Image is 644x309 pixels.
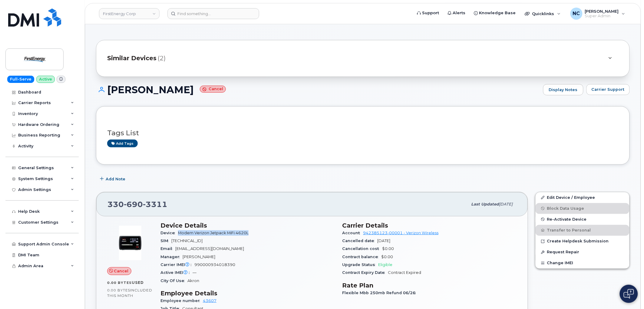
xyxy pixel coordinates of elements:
[107,140,138,147] a: Add tags
[160,222,335,229] h3: Device Details
[566,8,629,20] div: Nicholas Capella
[536,192,629,203] a: Edit Device / Employee
[479,10,516,16] span: Knowledge Base
[536,214,629,225] button: Re-Activate Device
[586,84,630,95] button: Carrier Support
[521,8,565,20] div: Quicklinks
[543,84,583,96] a: Display Notes
[160,298,203,303] span: Employee number
[378,262,393,267] span: Eligible
[99,8,160,19] a: FirstEnergy Corp
[160,246,175,251] span: Email
[536,236,629,247] a: Create Helpdesk Submission
[453,10,466,16] span: Alerts
[203,298,216,303] a: 43607
[342,238,378,243] span: Cancelled date
[342,270,388,275] span: Contract Expiry Date
[107,54,157,63] span: Similar Devices
[342,255,381,259] span: Contract balance
[585,14,619,18] span: Super Admin
[107,200,167,209] span: 330
[381,255,393,259] span: $0.00
[573,10,580,17] span: NC
[471,202,499,206] span: Last updated
[382,246,394,251] span: $0.00
[160,238,171,243] span: SIM
[592,87,625,92] span: Carrier Support
[624,289,634,299] img: Open chat
[363,231,439,235] a: 942385123-00001 - Verizon Wireless
[444,7,470,19] a: Alerts
[536,258,629,268] button: Change IMEI
[342,262,378,267] span: Upgrade Status
[342,222,517,229] h3: Carrier Details
[167,8,259,19] input: Find something...
[193,270,197,275] span: —
[160,255,183,259] span: Manager
[114,268,129,274] span: Cancel
[585,9,619,14] span: [PERSON_NAME]
[187,278,199,283] span: Akron
[106,176,125,182] span: Add Note
[160,262,194,267] span: Carrier IMEI
[160,278,187,283] span: City Of Use
[342,291,419,295] span: Flexible Mbb 250mb Refund 06/26
[536,203,629,214] button: Block Data Usage
[342,246,382,251] span: Cancellation cost
[183,255,215,259] span: [PERSON_NAME]
[107,281,132,285] span: 0.00 Bytes
[422,10,439,16] span: Support
[378,238,391,243] span: [DATE]
[160,290,335,297] h3: Employee Details
[96,84,540,95] h1: [PERSON_NAME]
[342,231,363,235] span: Account
[143,200,167,209] span: 3311
[107,288,152,298] span: included this month
[470,7,520,19] a: Knowledge Base
[178,231,249,235] span: Modem Verizon Jetpack MiFi 4620L
[536,225,629,236] button: Transfer to Personal
[194,262,235,267] span: 990000934018390
[171,238,203,243] span: [TECHNICAL_ID]
[388,270,421,275] span: Contract Expired
[112,225,148,261] img: image20231002-3703462-32fqg3.jpeg
[536,247,629,258] button: Request Repair
[532,11,554,16] span: Quicklinks
[160,270,193,275] span: Active IMEI
[107,129,619,137] h3: Tags List
[200,86,226,93] small: Cancel
[124,200,143,209] span: 690
[107,288,130,292] span: 0.00 Bytes
[132,280,144,285] span: used
[413,7,444,19] a: Support
[175,246,244,251] span: [EMAIL_ADDRESS][DOMAIN_NAME]
[342,282,517,289] h3: Rate Plan
[96,174,130,185] button: Add Note
[158,54,166,63] span: (2)
[499,202,513,206] span: [DATE]
[160,231,178,235] span: Device
[547,217,587,222] span: Re-Activate Device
